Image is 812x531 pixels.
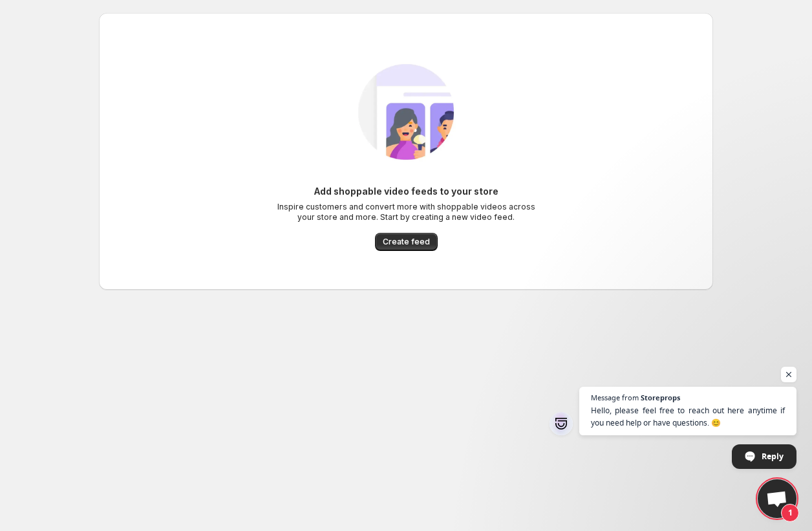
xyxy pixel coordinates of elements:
button: Create feed [375,233,438,251]
p: Inspire customers and convert more with shoppable videos across your store and more. Start by cre... [277,202,535,222]
span: Message from [591,394,639,401]
span: Reply [762,445,784,468]
span: Create feed [383,237,430,247]
div: Open chat [758,479,796,518]
span: 1 [781,504,799,522]
h6: Add shoppable video feeds to your store [314,185,498,198]
span: Storeprops [641,394,680,401]
span: Hello, please feel free to reach out here anytime if you need help or have questions. 😊 [591,404,785,429]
